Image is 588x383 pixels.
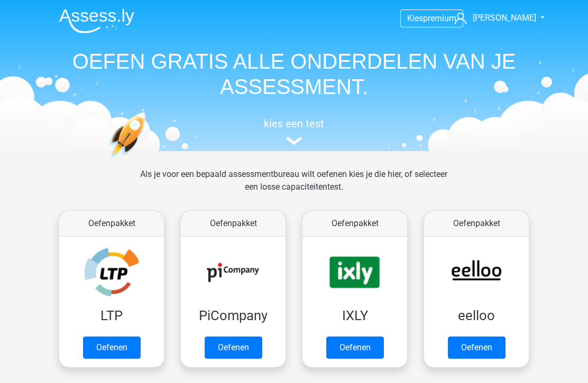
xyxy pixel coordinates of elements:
a: Kiespremium [401,11,463,25]
h1: OEFEN GRATIS ALLE ONDERDELEN VAN JE ASSESSMENT. [51,49,537,99]
h5: kies een test [51,117,537,130]
div: Als je voor een bepaald assessmentbureau wilt oefenen kies je die hier, of selecteer een losse ca... [132,168,456,206]
a: Oefenen [205,337,262,359]
img: Assessly [59,8,134,33]
img: assessment [286,137,302,145]
a: kies een test [51,117,537,145]
a: [PERSON_NAME] [451,12,537,24]
a: Oefenen [326,337,384,359]
span: premium [423,13,456,23]
a: Oefenen [83,337,141,359]
span: [PERSON_NAME] [473,13,536,23]
img: oefenen [109,112,187,208]
span: Kies [407,13,423,23]
a: Oefenen [448,337,506,359]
